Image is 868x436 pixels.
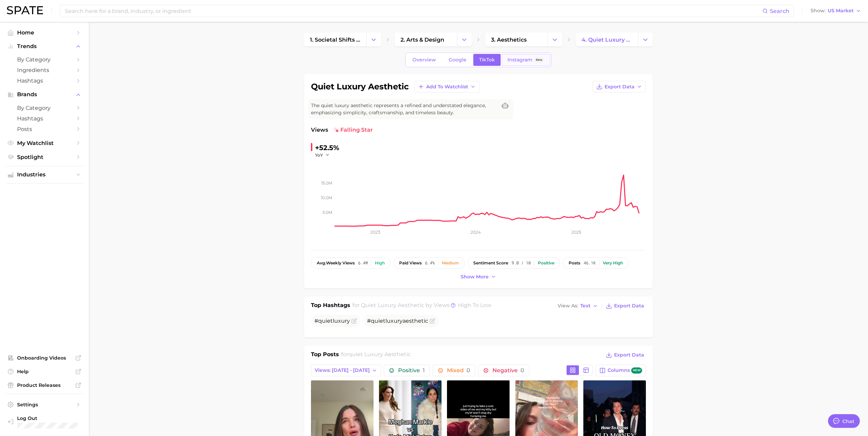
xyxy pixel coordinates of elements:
span: 4. quiet luxury aesthetic [582,37,632,43]
span: Export Data [614,352,644,358]
span: 6.4m [358,261,368,265]
span: Search [770,8,789,14]
button: YoY [315,152,330,158]
span: Show more [461,274,489,280]
span: Ingredients [17,67,72,73]
span: 3. aesthetics [491,37,527,43]
a: Hashtags [5,113,83,124]
button: avg.weekly views6.4mHigh [311,257,391,269]
span: Brands [17,91,72,98]
button: Flag as miscategorized or irrelevant [351,318,357,324]
span: 0 [466,367,470,374]
a: 3. aesthetics [485,33,547,46]
span: Industries [17,172,72,178]
button: posts46.1kVery high [563,257,629,269]
button: sentiment score9.0 / 10Positive [467,257,560,269]
span: 1. societal shifts & culture [310,37,361,43]
button: Change Category [547,33,562,46]
span: Positive [398,368,425,373]
a: by Category [5,54,83,65]
span: Export Data [614,303,644,309]
span: The quiet luxury aesthetic represents a refined and understated elegance, emphasizing simplicity,... [311,102,497,116]
h1: quiet luxury aesthetic [311,83,409,91]
a: 4. quiet luxury aesthetic [576,33,638,46]
a: Google [443,54,472,66]
h2: for by Views [352,301,491,311]
button: Show more [459,272,498,281]
span: Negative [492,368,524,373]
button: paid views6.4%Medium [393,257,465,269]
button: Brands [5,89,83,100]
span: Help [17,368,72,375]
span: Posts [17,126,72,132]
span: sentiment score [473,261,508,265]
span: Home [17,29,72,36]
tspan: 15.0m [321,180,332,186]
a: Overview [407,54,442,66]
a: Log out. Currently logged in with e-mail sramana_sharma@cotyinc.com. [5,413,83,431]
img: SPATE [7,6,43,14]
div: High [375,261,385,265]
span: paid views [399,261,422,265]
a: Help [5,366,83,377]
span: TikTok [479,57,495,63]
button: ShowUS Market [809,6,863,15]
span: new [631,367,642,374]
span: 6.4% [425,261,435,265]
input: Search here for a brand, industry, or ingredient [64,5,762,17]
div: +52.5% [315,142,339,153]
a: Hashtags [5,75,83,86]
span: Instagram [507,57,532,63]
tspan: 2025 [571,230,581,235]
span: by Category [17,105,72,111]
button: Change Category [457,33,472,46]
span: Log Out [17,415,93,421]
span: # [367,318,428,324]
span: Show [811,9,826,13]
a: Settings [5,399,83,410]
a: Home [5,27,83,38]
tspan: 10.0m [321,195,332,200]
span: 1 [423,367,425,374]
span: Settings [17,402,72,408]
button: Flag as miscategorized or irrelevant [430,318,435,324]
a: 2. arts & design [395,33,457,46]
tspan: 2024 [471,230,481,235]
span: My Watchlist [17,140,72,146]
span: weekly views [317,261,355,265]
span: Export Data [605,84,635,90]
span: luxury [333,318,350,324]
span: Columns [608,367,642,374]
button: Export Data [604,301,646,311]
span: Beta [536,57,542,63]
span: falling star [334,126,373,134]
button: Trends [5,41,83,52]
div: Medium [442,261,459,265]
tspan: 2023 [370,230,380,235]
span: YoY [315,152,323,158]
button: Change Category [366,33,381,46]
span: posts [569,261,580,265]
h1: Top Posts [311,350,339,361]
button: Industries [5,170,83,180]
span: Views: [DATE] - [DATE] [315,367,370,373]
a: by Category [5,103,83,113]
span: by Category [17,56,72,63]
span: aesthetic [403,318,428,324]
span: 2. arts & design [401,37,444,43]
span: Onboarding Videos [17,355,72,361]
span: 46.1k [584,261,596,265]
h1: Top Hashtags [311,301,350,311]
span: Views [311,126,328,134]
span: View As [558,304,578,308]
span: high to low [458,302,491,308]
a: InstagramBeta [502,54,550,66]
span: # [314,318,350,324]
span: Product Releases [17,382,72,388]
button: Columnsnew [596,365,646,376]
a: 1. societal shifts & culture [304,33,366,46]
span: Text [580,304,591,308]
a: Onboarding Videos [5,353,83,363]
button: Export Data [593,81,646,92]
h2: for [341,350,411,361]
